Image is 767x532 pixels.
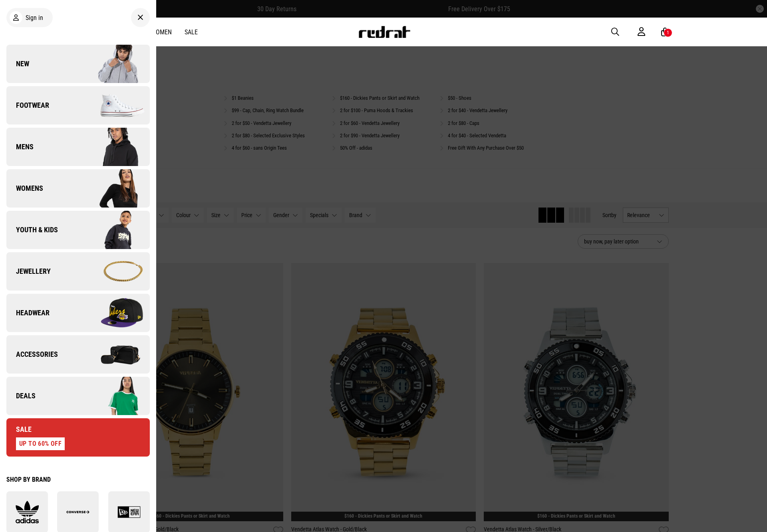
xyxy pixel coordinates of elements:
img: Company [78,127,149,167]
img: Converse [57,500,99,524]
div: Shop by Brand [6,476,150,483]
div: UP TO 60% OFF [16,437,65,450]
img: Company [78,210,149,250]
a: Jewellery Company [6,252,150,291]
img: Company [78,376,149,416]
a: Women [151,28,172,36]
span: Youth & Kids [6,225,58,235]
div: 1 [667,30,669,36]
a: Sale [185,28,198,36]
a: Sale UP TO 60% OFF [6,418,150,457]
img: Company [78,251,149,291]
a: Deals Company [6,377,150,415]
span: Sign in [26,14,43,22]
span: Womens [6,184,43,193]
img: Company [78,293,149,333]
img: New Era [108,500,150,524]
img: Redrat logo [358,26,411,38]
span: New [6,59,29,69]
a: New Company [6,45,150,83]
a: Mens Company [6,128,150,166]
img: Company [78,168,149,208]
span: Footwear [6,101,49,110]
button: Open LiveChat chat widget [6,3,30,27]
span: Accessories [6,350,58,359]
a: 1 [661,28,669,36]
a: Youth & Kids Company [6,211,150,249]
span: Sale [6,425,32,434]
span: Mens [6,142,34,152]
span: Jewellery [6,267,51,276]
a: Headwear Company [6,294,150,332]
img: adidas [6,500,48,524]
img: Company [78,44,149,84]
img: Company [78,334,149,374]
a: Accessories Company [6,335,150,374]
span: Headwear [6,308,50,318]
img: Company [78,85,149,125]
a: Footwear Company [6,86,150,125]
a: Womens Company [6,169,150,208]
span: Deals [6,391,36,401]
